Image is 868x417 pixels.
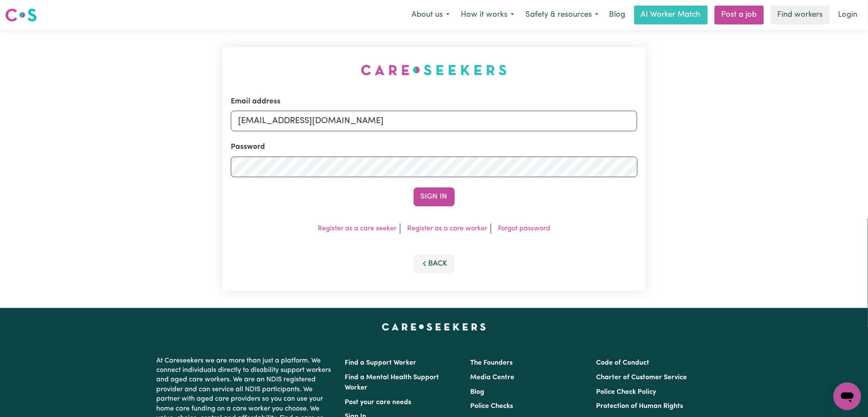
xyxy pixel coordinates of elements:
a: Login [833,6,863,24]
label: Email address [231,96,280,107]
button: How it works [455,6,520,24]
button: About us [406,6,455,24]
button: Safety & resources [520,6,604,24]
a: Police Check Policy [596,389,656,396]
a: AI Worker Match [634,6,708,24]
a: Register as a care worker [407,225,487,232]
img: Careseekers logo [5,7,37,23]
a: Careseekers logo [5,5,37,25]
a: Post a job [715,6,764,24]
a: The Founders [471,360,513,366]
a: Protection of Human Rights [596,403,683,410]
a: Post your care needs [345,399,412,406]
a: Charter of Customer Service [596,374,687,381]
iframe: Button to launch messaging window [834,383,861,410]
label: Password [231,142,265,153]
a: Careseekers home page [382,323,486,330]
a: Register as a care seeker [318,225,397,232]
a: Blog [604,6,631,24]
a: Forgot password [498,225,550,232]
input: Email address [231,111,638,131]
a: Find a Mental Health Support Worker [345,374,439,391]
a: Police Checks [471,403,513,410]
button: Sign In [414,187,455,206]
a: Find a Support Worker [345,360,417,366]
a: Code of Conduct [596,360,649,366]
a: Find workers [771,6,830,24]
a: Media Centre [471,374,515,381]
a: Blog [471,389,485,396]
button: Back [414,254,455,273]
